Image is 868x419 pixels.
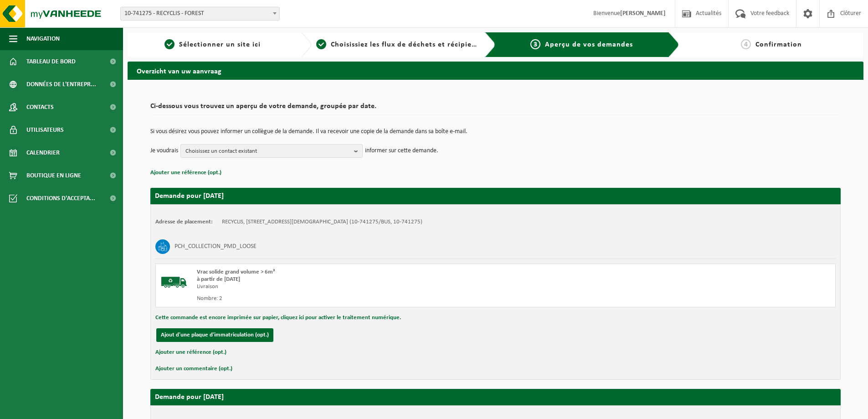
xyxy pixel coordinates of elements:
[150,144,178,158] p: Je voudrais
[331,41,483,48] span: Choisissiez les flux de déchets et récipients
[365,144,438,158] p: informer sur cette demande.
[755,41,802,48] span: Confirmation
[316,39,478,50] a: 2Choisissiez les flux de déchets et récipients
[26,187,95,210] span: Conditions d'accepta...
[26,50,76,73] span: Tableau de bord
[197,295,532,302] div: Nombre: 2
[741,39,751,49] span: 4
[620,10,666,17] strong: [PERSON_NAME]
[155,312,401,324] button: Cette commande est encore imprimée sur papier, cliquez ici pour activer le traitement numérique.
[179,41,261,48] span: Sélectionner un site ici
[530,39,540,49] span: 3
[160,269,188,296] img: BL-SO-LV.png
[155,219,213,225] strong: Adresse de placement:
[155,393,224,401] strong: Demande pour [DATE]
[180,144,363,158] button: Choisissez un contact existant
[120,7,280,21] span: 10-741275 - RECYCLIS - FOREST
[316,39,326,49] span: 2
[197,283,532,290] div: Livraison
[185,145,350,158] span: Choisissez un contact existant
[164,39,175,49] span: 1
[156,328,273,342] button: Ajout d'une plaque d'immatriculation (opt.)
[197,269,275,275] span: Vrac solide grand volume > 6m³
[222,218,422,226] td: RECYCLIS, [STREET_ADDRESS][DEMOGRAPHIC_DATA] (10-741275/BUS, 10-741275)
[545,41,633,48] span: Aperçu de vos demandes
[26,141,60,164] span: Calendrier
[128,62,863,79] h2: Overzicht van uw aanvraag
[26,96,54,119] span: Contacts
[26,27,60,50] span: Navigation
[132,39,293,50] a: 1Sélectionner un site ici
[26,164,81,187] span: Boutique en ligne
[121,7,279,20] span: 10-741275 - RECYCLIS - FOREST
[175,239,257,254] h3: PCH_COLLECTION_PMD_LOOSE
[150,103,841,115] h2: Ci-dessous vous trouvez un aperçu de votre demande, groupée par date.
[150,167,221,179] button: Ajouter une référence (opt.)
[26,119,64,141] span: Utilisateurs
[197,276,240,282] strong: à partir de [DATE]
[155,347,226,358] button: Ajouter une référence (opt.)
[150,129,841,135] p: Si vous désirez vous pouvez informer un collègue de la demande. Il va recevoir une copie de la de...
[26,73,96,96] span: Données de l'entrepr...
[155,192,224,200] strong: Demande pour [DATE]
[155,363,232,375] button: Ajouter un commentaire (opt.)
